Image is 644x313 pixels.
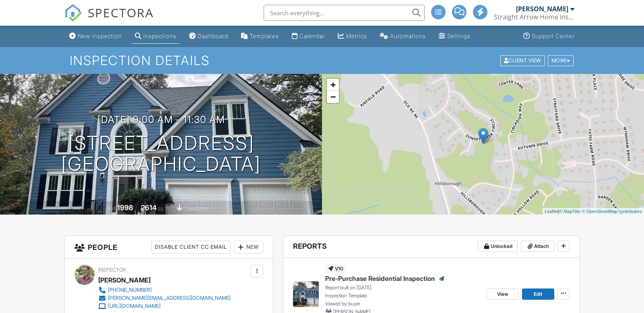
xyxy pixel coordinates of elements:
span: SPECTORA [88,4,154,21]
div: [PERSON_NAME] [516,5,568,13]
div: Calendar [299,33,325,39]
div: Automations [390,33,426,39]
input: Search everything... [264,5,425,21]
div: 1998 [117,203,133,212]
div: Settings [447,33,471,39]
div: Dashboard [198,33,228,39]
div: [URL][DOMAIN_NAME] [108,303,161,309]
a: Templates [238,29,282,44]
a: SPECTORA [64,11,154,28]
span: crawlspace [184,205,208,211]
div: Metrics [346,33,367,39]
h3: [DATE] 9:00 am - 11:30 am [97,114,225,125]
img: The Best Home Inspection Software - Spectora [64,4,82,22]
div: [PERSON_NAME] [98,274,151,286]
a: [PERSON_NAME][EMAIL_ADDRESS][DOMAIN_NAME] [98,294,231,302]
a: New Inspection [66,29,125,44]
a: Client View [500,57,547,63]
a: Leaflet [545,209,558,214]
a: Automations (Advanced) [377,29,429,44]
a: © OpenStreetMap contributors [582,209,642,214]
a: Zoom in [327,79,339,91]
div: Straight Arrow Home Inspection [494,13,574,21]
div: New Inspection [78,33,122,39]
div: Templates [250,33,279,39]
a: Zoom out [327,91,339,103]
a: Metrics [334,29,370,44]
a: Support Center [520,29,578,44]
div: More [548,55,574,66]
h1: Inspection Details [70,53,574,68]
div: Disable Client CC Email [151,241,231,254]
a: Dashboard [186,29,231,44]
a: Calendar [289,29,328,44]
div: | [543,208,644,215]
a: [URL][DOMAIN_NAME] [98,302,231,310]
a: Settings [436,29,474,44]
h3: People [65,236,273,259]
a: [PHONE_NUMBER] [98,286,231,294]
span: Inspector [98,267,126,273]
div: Support Center [532,33,575,39]
a: Inspections [132,29,180,44]
div: Client View [500,55,545,66]
span: Built [107,205,116,211]
h1: [STREET_ADDRESS] [GEOGRAPHIC_DATA] [61,133,261,175]
span: sq. ft. [158,205,169,211]
div: [PHONE_NUMBER] [108,287,152,293]
div: [PERSON_NAME][EMAIL_ADDRESS][DOMAIN_NAME] [108,295,231,301]
div: 2614 [141,203,157,212]
div: Inspections [143,33,176,39]
div: New [234,241,263,254]
a: © MapTiler [559,209,581,214]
